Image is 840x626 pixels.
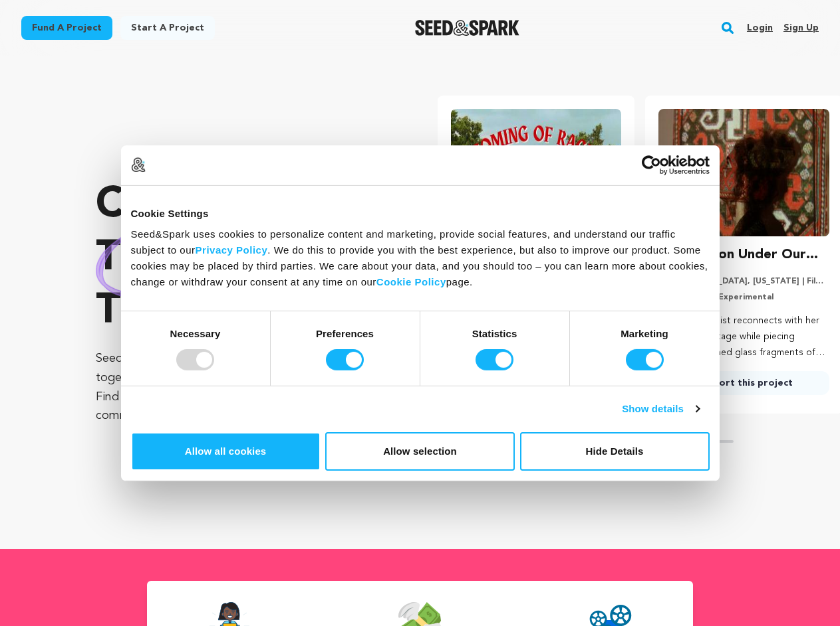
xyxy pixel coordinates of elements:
[96,349,384,426] p: Seed&Spark is where creators and audiences work together to bring incredible new projects to life...
[783,17,819,39] a: Sign up
[21,16,112,40] a: Fund a project
[96,179,384,339] p: Crowdfunding that .
[376,276,446,287] a: Cookie Policy
[622,401,699,417] a: Show details
[131,157,146,172] img: logo
[747,17,773,39] a: Login
[658,371,829,395] a: Support this project
[472,328,517,339] strong: Statistics
[96,218,252,299] img: hand sketched image
[593,155,710,175] a: Usercentrics Cookiebot - opens in a new window
[316,328,374,339] strong: Preferences
[621,328,668,339] strong: Marketing
[131,226,710,290] div: Seed&Spark uses cookies to personalize content and marketing, provide social features, and unders...
[131,205,710,221] div: Cookie Settings
[170,328,221,339] strong: Necessary
[658,313,829,360] p: A Bay Area artist reconnects with her Armenian heritage while piecing together stained glass frag...
[120,16,215,40] a: Start a project
[520,432,710,471] button: Hide Details
[658,292,829,303] p: Documentary, Experimental
[658,276,829,287] p: [GEOGRAPHIC_DATA], [US_STATE] | Film Feature
[196,244,268,256] a: Privacy Policy
[131,432,321,471] button: Allow all cookies
[658,244,829,266] h3: The Dragon Under Our Feet
[415,20,519,36] a: Seed&Spark Homepage
[325,432,515,471] button: Allow selection
[451,109,622,236] img: Coming of Rage image
[415,20,519,36] img: Seed&Spark Logo Dark Mode
[658,109,829,236] img: The Dragon Under Our Feet image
